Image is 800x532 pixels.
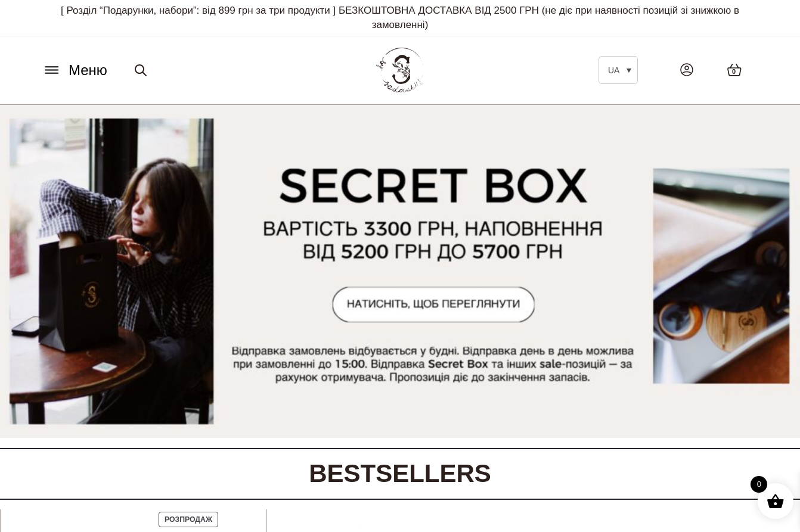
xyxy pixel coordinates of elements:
span: Розпродаж [165,515,212,524]
span: 0 [732,67,736,77]
button: Меню [39,59,111,82]
img: BY SADOVSKIY [376,48,424,92]
a: UA [599,56,638,84]
span: 0 [751,476,767,493]
span: Меню [69,60,107,81]
span: UA [608,66,619,75]
a: 0 [715,51,754,89]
